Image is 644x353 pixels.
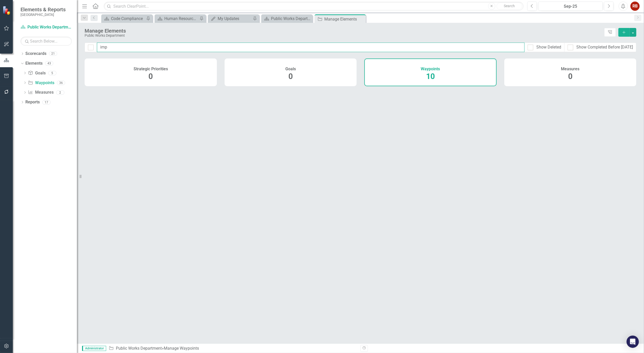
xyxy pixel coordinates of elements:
[45,61,53,66] div: 43
[21,6,66,13] span: Elements & Reports
[148,72,153,81] span: 0
[324,16,365,22] div: Manage Elements
[421,67,440,71] h4: Waypoints
[561,67,579,71] h4: Measures
[3,6,12,15] img: ClearPoint Strategy
[271,15,311,22] div: Public Works Department
[85,28,602,34] div: Manage Elements
[109,346,357,351] div: » Manage Waypoints
[49,52,57,56] div: 21
[504,4,515,8] span: Search
[568,72,572,81] span: 0
[57,81,65,85] div: 36
[538,2,603,11] button: Sep-25
[85,34,602,37] div: Public Works Department
[288,72,293,81] span: 0
[116,346,162,351] a: Public Works Department
[21,37,72,46] input: Search Below...
[576,44,633,50] div: Show Completed Before [DATE]
[97,43,525,52] input: Filter Elements...
[134,67,168,71] h4: Strategic Priorities
[497,3,522,10] button: Search
[263,15,311,22] a: Public Works Department
[104,2,524,11] input: Search ClearPoint...
[540,3,601,9] div: Sep-25
[28,70,45,76] a: Goals
[536,44,561,50] div: Show Deleted
[25,99,40,105] a: Reports
[209,15,251,22] a: My Updates
[56,90,64,95] div: 2
[285,67,296,71] h4: Goals
[25,51,46,57] a: Scorecards
[21,13,66,17] small: [GEOGRAPHIC_DATA]
[25,61,43,66] a: Elements
[156,15,198,22] a: Human Resources Analytics Dashboard
[164,15,198,22] div: Human Resources Analytics Dashboard
[630,2,640,11] button: RB
[627,336,639,348] div: Open Intercom Messenger
[218,15,251,22] div: My Updates
[28,80,54,86] a: Waypoints
[28,90,53,95] a: Measures
[426,72,435,81] span: 10
[103,15,145,22] a: Code Compliance
[82,346,106,351] span: Administrator
[111,15,145,22] div: Code Compliance
[48,71,56,75] div: 5
[21,24,72,30] a: Public Works Department
[42,100,51,104] div: 17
